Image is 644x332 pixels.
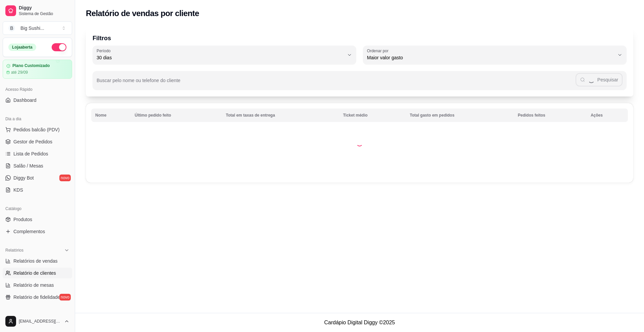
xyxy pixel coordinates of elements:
article: Plano Customizado [12,63,50,68]
article: até 29/09 [11,70,28,75]
div: Loading [356,140,363,146]
a: KDS [3,185,72,195]
a: Relatório de mesas [3,280,72,290]
a: Relatório de fidelidadenovo [3,292,72,303]
span: Produtos [13,216,32,223]
span: Salão / Mesas [13,162,43,169]
div: Loja aberta [8,44,36,51]
a: DiggySistema de Gestão [3,3,72,19]
span: Pedidos balcão (PDV) [13,126,60,133]
div: Acesso Rápido [3,84,72,95]
a: Plano Customizadoaté 29/09 [3,60,72,79]
span: Relatório de fidelidade [13,294,60,301]
a: Lista de Pedidos [3,148,72,159]
span: Gestor de Pedidos [13,138,52,145]
span: Relatório de mesas [13,282,54,288]
span: Diggy Bot [13,175,34,181]
div: Big Sushi ... [20,25,44,31]
span: 30 dias [97,54,344,61]
input: Buscar pelo nome ou telefone do cliente [97,80,576,86]
span: B [8,25,15,31]
a: Diggy Botnovo [3,173,72,183]
span: Dashboard [13,97,37,104]
button: Pedidos balcão (PDV) [3,124,72,135]
span: Relatório de clientes [13,270,56,276]
a: Produtos [3,214,72,225]
label: Ordenar por [367,48,391,54]
label: Período [97,48,113,54]
span: Relatórios [5,248,23,253]
button: Alterar Status [52,43,66,51]
a: Dashboard [3,95,72,106]
span: Sistema de Gestão [19,11,69,16]
a: Gestor de Pedidos [3,136,72,147]
button: [EMAIL_ADDRESS][DOMAIN_NAME] [3,313,72,329]
a: Relatórios de vendas [3,256,72,266]
a: Relatório de clientes [3,268,72,278]
span: KDS [13,187,23,193]
span: Maior valor gasto [367,54,614,61]
span: Complementos [13,228,45,235]
div: Catálogo [3,203,72,214]
button: Select a team [3,21,72,35]
p: Filtros [93,34,627,43]
span: Diggy [19,5,69,11]
button: Ordenar porMaior valor gasto [363,46,627,64]
button: Período30 dias [93,46,356,64]
h2: Relatório de vendas por cliente [86,8,199,19]
a: Complementos [3,226,72,237]
span: Relatórios de vendas [13,258,58,264]
a: Salão / Mesas [3,160,72,171]
footer: Cardápio Digital Diggy © 2025 [75,313,644,332]
div: Dia a dia [3,114,72,124]
span: Lista de Pedidos [13,150,48,157]
span: [EMAIL_ADDRESS][DOMAIN_NAME] [19,319,61,324]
